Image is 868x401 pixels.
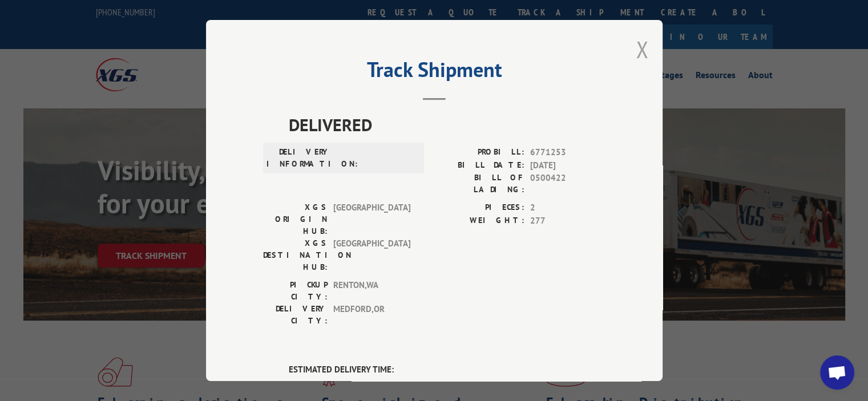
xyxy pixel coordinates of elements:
[530,146,605,159] span: 6771253
[530,201,605,214] span: 2
[263,279,328,303] label: PICKUP CITY:
[267,146,331,170] label: DELIVERY INFORMATION:
[820,355,854,390] div: Open chat
[263,237,328,273] label: XGS DESTINATION HUB:
[530,172,605,196] span: 0500422
[434,172,524,196] label: BILL OF LADING:
[333,201,410,237] span: [GEOGRAPHIC_DATA]
[333,303,410,327] span: MEDFORD , OR
[289,112,605,137] span: DELIVERED
[333,237,410,273] span: [GEOGRAPHIC_DATA]
[434,159,524,172] label: BILL DATE:
[263,201,328,237] label: XGS ORIGIN HUB:
[434,214,524,228] label: WEIGHT:
[263,62,605,83] h2: Track Shipment
[333,279,410,303] span: RENTON , WA
[530,214,605,228] span: 277
[289,363,605,376] label: ESTIMATED DELIVERY TIME:
[636,34,648,64] button: Close modal
[434,146,524,159] label: PROBILL:
[263,303,328,327] label: DELIVERY CITY:
[434,201,524,214] label: PIECES:
[530,159,605,172] span: [DATE]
